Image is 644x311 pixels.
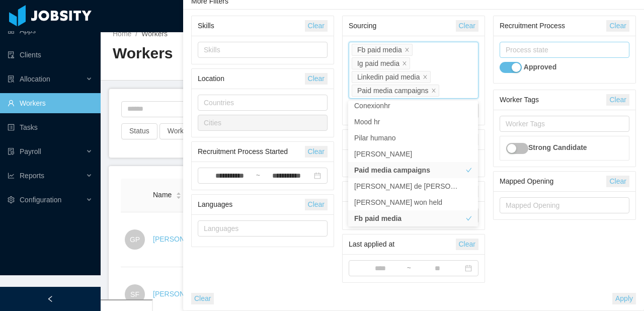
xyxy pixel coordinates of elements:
li: [PERSON_NAME] won held [348,194,478,210]
a: icon: auditClients [8,45,93,65]
a: [PERSON_NAME] [153,235,211,243]
li: Paid media campaigns [352,85,439,97]
div: Languages [198,195,305,214]
i: icon: solution [8,75,15,83]
i: icon: check [466,119,472,125]
div: Worker Tags [500,91,607,109]
i: icon: check [466,199,472,205]
button: Clear [305,20,328,32]
span: Configuration [20,196,61,204]
div: Recruitment Process Started [198,142,305,161]
div: Paid media campaigns [357,85,429,96]
div: Mapped Opening [500,172,607,191]
button: Clear [456,20,478,32]
i: icon: file-protect [8,148,15,155]
i: icon: check [466,151,472,157]
div: Cities [204,118,317,128]
span: SF [130,284,139,304]
button: Clear [305,146,328,158]
div: Dominio: [DOMAIN_NAME] [26,26,113,34]
li: [PERSON_NAME] [348,146,478,162]
div: Process state [506,45,619,55]
li: [PERSON_NAME] de [PERSON_NAME] [348,178,478,194]
span: Workers [141,30,168,38]
div: Sourcing [349,17,456,35]
div: v 4.0.25 [28,16,49,24]
i: icon: caret-down [176,195,182,198]
span: Payroll [20,147,41,155]
i: icon: check [466,215,472,221]
i: icon: close [402,61,407,67]
button: Clear [305,73,328,85]
i: icon: close [431,88,436,94]
div: Palabras clave [118,59,160,66]
strong: Strong Candidate [528,143,587,151]
div: Location [198,69,305,88]
button: Worker Types - Job Titles [159,123,255,139]
img: website_grey.svg [16,26,24,34]
img: logo_orange.svg [16,16,24,24]
div: Ig paid media [357,58,399,69]
div: Recruitment Process [500,17,607,35]
i: icon: check [466,103,472,109]
a: icon: profileTasks [8,117,93,137]
i: icon: close [423,74,428,81]
span: Name [153,190,172,200]
i: icon: check [466,167,472,173]
span: / [135,30,137,38]
div: Mapped Opening [506,200,619,210]
a: icon: userWorkers [8,93,93,113]
li: Linkedin paid media [352,71,431,83]
div: Sort [176,191,182,198]
button: Clear [606,176,629,187]
li: Conexionhr [348,98,478,114]
div: Skills [198,17,305,35]
div: Worker Tags [506,119,619,129]
strong: Approved [524,63,556,71]
button: Clear [606,20,629,32]
i: icon: caret-up [176,191,182,194]
li: Fb paid media [348,210,478,226]
i: icon: line-chart [8,172,15,179]
button: Clear [606,94,629,106]
i: icon: check [466,135,472,141]
div: Skills [204,45,317,55]
div: Linkedin paid media [357,71,420,83]
div: Countries [204,98,317,108]
li: Mood hr [348,114,478,130]
li: Ig paid media [352,57,410,69]
div: Dominio [53,59,77,66]
i: icon: setting [8,196,15,203]
a: Home [113,30,131,38]
div: Last applied at [349,235,456,254]
div: Languages [204,223,317,234]
i: icon: calendar [314,172,321,179]
button: Clear [191,293,214,304]
button: Clear [456,239,478,250]
button: Apply [612,293,636,304]
span: Reports [20,172,44,180]
img: tab_keywords_by_traffic_grey.svg [107,58,115,66]
span: GP [130,229,140,250]
li: Paid media campaigns [348,162,478,178]
a: [PERSON_NAME] [153,290,211,298]
i: icon: close [405,47,410,53]
button: Status [121,123,157,139]
div: Fb paid media [357,44,402,55]
li: Fb paid media [352,44,413,56]
li: Pilar humano [348,130,478,146]
img: tab_domain_overview_orange.svg [42,58,50,66]
i: icon: check [466,183,472,189]
button: Clear [305,199,328,210]
i: icon: calendar [465,265,472,272]
span: Allocation [20,75,50,83]
h2: Workers [113,43,372,64]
